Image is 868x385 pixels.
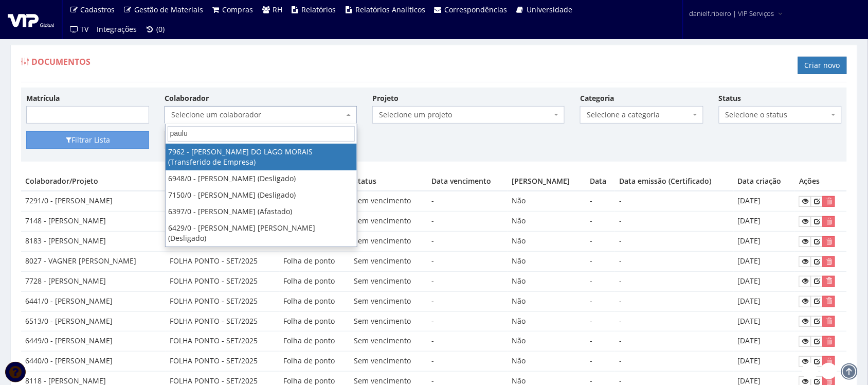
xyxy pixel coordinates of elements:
[372,106,565,124] span: Selecione um projeto
[615,191,734,211] td: -
[350,271,427,291] td: Sem vencimento
[280,331,350,352] td: Folha de ponto
[21,232,166,252] td: 8183 - [PERSON_NAME]
[580,93,614,103] label: Categoria
[21,311,166,331] td: 6513/0 - [PERSON_NAME]
[615,232,734,252] td: -
[734,352,795,372] td: [DATE]
[372,93,399,103] label: Projeto
[65,20,93,39] a: TV
[427,271,508,291] td: -
[427,172,508,191] th: Data vencimento
[508,212,586,232] td: Não
[615,212,734,232] td: -
[508,352,586,372] td: Não
[350,191,427,211] td: Sem vencimento
[719,93,742,103] label: Status
[719,106,842,124] span: Selecione o status
[21,352,166,372] td: 6440/0 - [PERSON_NAME]
[734,271,795,291] td: [DATE]
[166,203,357,220] li: 6397/0 - [PERSON_NAME] (Afastado)
[166,352,279,372] td: FOLHA PONTO - SET/2025
[586,331,616,352] td: -
[615,291,734,311] td: -
[427,331,508,352] td: -
[795,172,847,191] th: Ações
[615,251,734,271] td: -
[586,271,616,291] td: -
[586,352,616,372] td: -
[280,291,350,311] td: Folha de ponto
[427,352,508,372] td: -
[586,311,616,331] td: -
[580,106,703,124] span: Selecione a categoria
[527,5,572,14] span: Universidade
[734,331,795,352] td: [DATE]
[615,331,734,352] td: -
[445,5,508,14] span: Correspondências
[81,5,115,14] span: Cadastros
[166,251,279,271] td: FOLHA PONTO - SET/2025
[302,5,336,14] span: Relatórios
[734,311,795,331] td: [DATE]
[166,144,357,170] li: 7962 - [PERSON_NAME] DO LAGO MORAIS (Transferido de Empresa)
[171,110,344,120] span: Selecione um colaborador
[586,232,616,252] td: -
[508,232,586,252] td: Não
[355,5,425,14] span: Relatórios Analíticos
[427,212,508,232] td: -
[21,331,166,352] td: 6449/0 - [PERSON_NAME]
[508,191,586,211] td: Não
[166,291,279,311] td: FOLHA PONTO - SET/2025
[586,191,616,211] td: -
[734,251,795,271] td: [DATE]
[734,191,795,211] td: [DATE]
[141,20,169,39] a: (0)
[586,172,616,191] th: Data
[166,331,279,352] td: FOLHA PONTO - SET/2025
[21,172,166,191] th: Colaborador/Projeto
[615,172,734,191] th: Data emissão (Certificado)
[350,352,427,372] td: Sem vencimento
[97,24,137,34] span: Integrações
[350,232,427,252] td: Sem vencimento
[280,271,350,291] td: Folha de ponto
[350,212,427,232] td: Sem vencimento
[690,8,774,19] span: danielf.ribeiro | VIP Serviços
[166,220,357,247] li: 6429/0 - [PERSON_NAME] [PERSON_NAME] (Desligado)
[615,352,734,372] td: -
[508,172,586,191] th: [PERSON_NAME]
[379,110,552,120] span: Selecione um projeto
[21,212,166,232] td: 7148 - [PERSON_NAME]
[508,311,586,331] td: Não
[223,5,254,14] span: Compras
[350,251,427,271] td: Sem vencimento
[427,191,508,211] td: -
[734,291,795,311] td: [DATE]
[427,311,508,331] td: -
[166,271,279,291] td: FOLHA PONTO - SET/2025
[165,93,209,103] label: Colaborador
[350,291,427,311] td: Sem vencimento
[734,212,795,232] td: [DATE]
[280,352,350,372] td: Folha de ponto
[21,251,166,271] td: 8027 - VAGNER [PERSON_NAME]
[93,20,141,39] a: Integrações
[586,291,616,311] td: -
[134,5,203,14] span: Gestão de Materiais
[166,187,357,203] li: 7150/0 - [PERSON_NAME] (Desligado)
[586,251,616,271] td: -
[31,56,91,67] span: Documentos
[508,251,586,271] td: Não
[350,331,427,352] td: Sem vencimento
[508,331,586,352] td: Não
[734,232,795,252] td: [DATE]
[166,170,357,187] li: 6948/0 - [PERSON_NAME] (Desligado)
[26,131,149,149] button: Filtrar Lista
[350,311,427,331] td: Sem vencimento
[165,106,357,124] span: Selecione um colaborador
[280,311,350,331] td: Folha de ponto
[427,232,508,252] td: -
[21,191,166,211] td: 7291/0 - [PERSON_NAME]
[508,271,586,291] td: Não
